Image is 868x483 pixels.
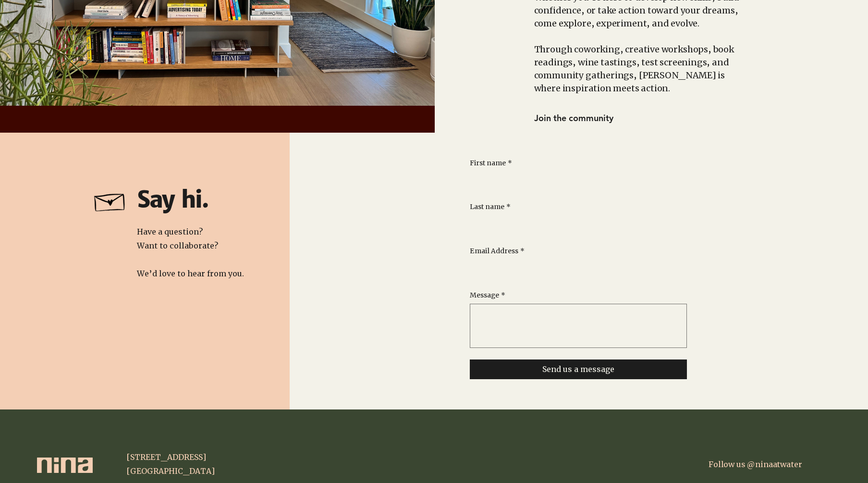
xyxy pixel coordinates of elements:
[470,359,687,379] button: Send us a message
[126,452,206,462] span: [STREET_ADDRESS]
[470,216,681,235] input: Last name
[709,459,802,469] a: Follow us @ninaatwater
[137,186,208,214] span: Say hi.
[470,159,687,380] form: Contact Form
[137,241,218,250] span: Want to collaborate?
[137,227,203,236] span: Have a question?
[88,183,133,217] div: Hand drawn envelope
[137,269,244,278] span: We’d love to hear from you.
[470,159,512,168] label: First name
[470,202,511,212] label: Last name
[534,44,734,94] span: Through coworking, creative workshops, book readings, wine tastings, test screenings, and communi...
[470,260,681,279] input: Email Address
[470,247,525,256] label: Email Address
[534,108,622,128] a: Join the community
[126,466,215,476] span: [GEOGRAPHIC_DATA]
[542,365,614,374] span: Send us a message
[470,291,505,300] label: Message
[534,112,613,124] span: Join the community
[470,308,686,344] textarea: Message
[470,172,681,191] input: First name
